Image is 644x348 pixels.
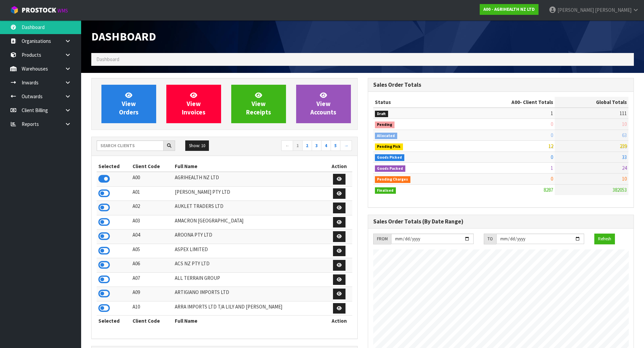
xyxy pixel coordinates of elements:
[131,258,173,273] td: A06
[10,6,19,14] img: cube-alt.png
[97,316,131,326] th: Selected
[302,140,312,151] a: 2
[622,176,627,182] span: 10
[131,316,173,326] th: Client Code
[375,187,396,194] span: Finalised
[375,111,388,117] span: Draft
[613,187,627,193] span: 382053
[310,91,336,116] span: View Accounts
[131,301,173,316] td: A10
[375,122,395,128] span: Pending
[375,133,398,139] span: Allocated
[375,165,406,172] span: Goods Packed
[119,91,139,116] span: View Orders
[173,301,326,316] td: ARRA IMPORTS LTD T/A LILY AND [PERSON_NAME]
[327,316,352,326] th: Action
[373,82,629,88] h3: Sales Order Totals
[131,201,173,215] td: A02
[230,140,352,152] nav: Page navigation
[173,201,326,215] td: AUKLET TRADERS LTD
[622,165,627,171] span: 24
[620,110,627,116] span: 111
[321,140,331,151] a: 4
[131,161,173,172] th: Client Code
[555,97,628,108] th: Global Totals
[173,316,326,326] th: Full Name
[131,215,173,230] td: A03
[373,97,458,108] th: Status
[373,218,629,225] h3: Sales Order Totals (By Date Range)
[182,91,206,116] span: View Invoices
[173,287,326,301] td: ARTIGIANO IMPORTS LTD
[57,7,68,14] small: WMS
[173,258,326,273] td: ACS NZ PTY LTD
[91,29,156,44] span: Dashboard
[551,165,553,171] span: 1
[551,132,553,138] span: 0
[595,7,631,13] span: [PERSON_NAME]
[375,154,405,161] span: Goods Picked
[340,140,352,151] a: →
[131,244,173,258] td: A05
[331,140,340,151] a: 5
[373,234,391,244] div: FROM
[375,176,411,183] span: Pending Charges
[327,161,352,172] th: Action
[594,234,615,244] button: Refresh
[557,7,594,13] span: [PERSON_NAME]
[131,172,173,186] td: A00
[231,85,286,123] a: ViewReceipts
[173,230,326,244] td: AROONA PTY LTD
[544,187,553,193] span: 8287
[457,97,555,108] th: - Client Totals
[166,85,221,123] a: ViewInvoices
[173,215,326,230] td: AMACRON [GEOGRAPHIC_DATA]
[185,140,209,151] button: Show: 10
[131,230,173,244] td: A04
[551,154,553,160] span: 0
[622,121,627,127] span: 10
[131,272,173,287] td: A07
[484,234,496,244] div: TO
[281,140,293,151] a: ←
[173,186,326,201] td: [PERSON_NAME] PTY LTD
[480,4,539,15] a: A00 - AGRIHEALTH NZ LTD
[97,161,131,172] th: Selected
[293,140,303,151] a: 1
[131,287,173,301] td: A09
[101,85,156,123] a: ViewOrders
[97,140,164,151] input: Search clients
[296,85,351,123] a: ViewAccounts
[620,143,627,149] span: 239
[312,140,321,151] a: 3
[551,121,553,127] span: 0
[622,154,627,160] span: 33
[483,6,535,12] strong: A00 - AGRIHEALTH NZ LTD
[551,176,553,182] span: 0
[511,99,520,105] span: A00
[173,244,326,258] td: ASPEX LIMITED
[173,161,326,172] th: Full Name
[246,91,271,116] span: View Receipts
[96,56,119,62] span: Dashboard
[548,143,553,149] span: 12
[131,186,173,201] td: A01
[173,272,326,287] td: ALL TERRAIN GROUP
[622,132,627,138] span: 63
[375,143,403,150] span: Pending Pick
[22,6,56,15] span: ProStock
[173,172,326,186] td: AGRIHEALTH NZ LTD
[551,110,553,116] span: 1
